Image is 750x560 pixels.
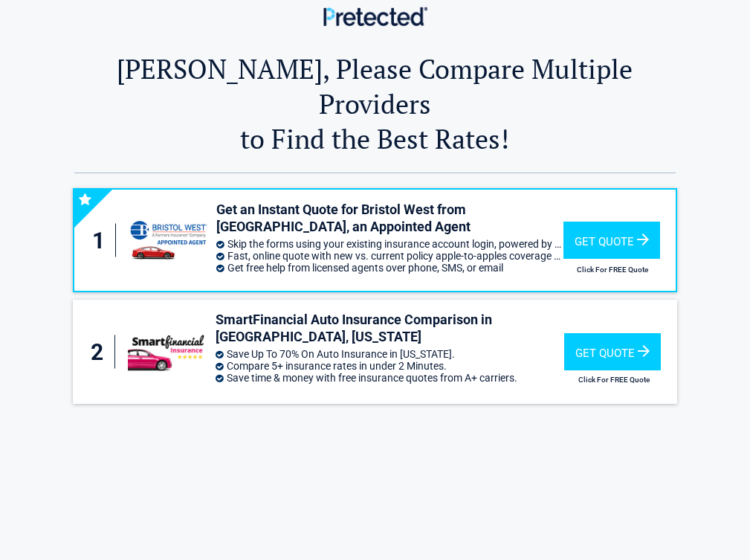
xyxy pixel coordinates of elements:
[129,217,209,263] img: savvy's logo
[564,333,661,370] div: Get Quote
[216,250,563,262] li: Fast, online quote with new vs. current policy apple-to-apples coverage comparison
[216,201,563,236] h3: Get an Instant Quote for Bristol West from [GEOGRAPHIC_DATA], an Appointed Agent
[216,372,564,384] li: Save time & money with free insurance quotes from A+ carriers.
[216,238,563,250] li: Skip the forms using your existing insurance account login, powered by Trellis
[74,51,675,156] h2: [PERSON_NAME], Please Compare Multiple Providers to Find the Best Rates!
[216,311,564,346] h3: SmartFinancial Auto Insurance Comparison in [GEOGRAPHIC_DATA], [US_STATE]
[216,262,563,274] li: Get free help from licensed agents over phone, SMS, or email
[563,222,660,259] div: Get Quote
[88,335,115,369] div: 2
[564,376,664,384] h2: Click For FREE Quote
[563,265,662,274] h2: Click For FREE Quote
[128,332,208,371] img: smartfinancial's logo
[89,224,117,257] div: 1
[216,360,564,372] li: Compare 5+ insurance rates in under 2 Minutes.
[216,348,564,360] li: Save Up To 70% On Auto Insurance in [US_STATE].
[323,7,427,25] img: Main Logo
